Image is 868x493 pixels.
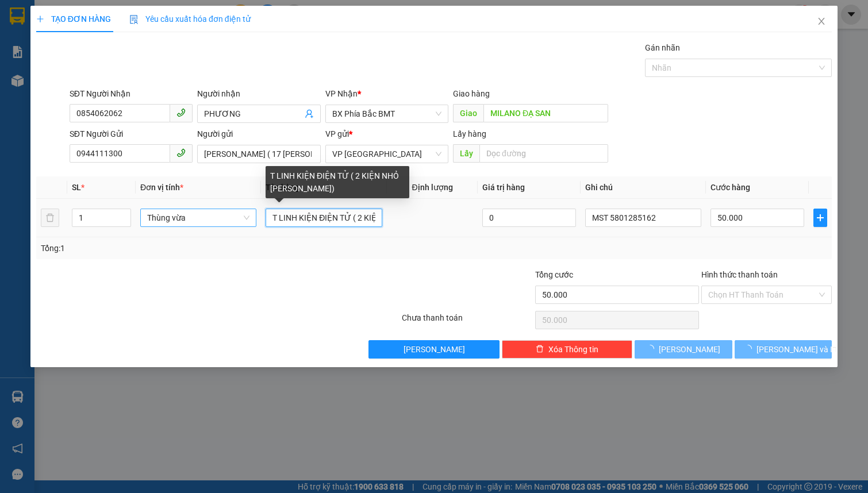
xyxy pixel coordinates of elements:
button: plus [813,209,827,227]
span: Lấy hàng [453,129,486,138]
span: Giao [453,104,483,122]
button: deleteXóa Thông tin [502,340,632,359]
input: 0 [482,209,576,227]
span: SL [72,183,81,192]
span: Lấy [453,144,479,163]
span: delete [536,345,544,354]
button: [PERSON_NAME] và In [735,340,832,359]
span: phone [176,148,186,157]
span: Thùng vừa [147,209,249,226]
div: T LINH KIỆN ĐIỆN TỬ ( 2 KIỆN NHỎ [PERSON_NAME]) [266,166,409,198]
div: Người nhận [197,87,320,100]
span: phone [176,108,186,117]
label: Hình thức thanh toán [701,270,778,279]
span: loading [744,345,756,353]
span: Định lượng [412,183,452,192]
span: [PERSON_NAME] [659,343,720,356]
span: plus [814,213,827,222]
span: plus [36,15,44,23]
li: [PERSON_NAME] [6,69,133,85]
th: Ghi chú [581,176,706,199]
div: SĐT Người Gửi [70,128,193,140]
label: Gán nhãn [645,43,680,52]
span: loading [646,345,659,353]
button: [PERSON_NAME] [635,340,732,359]
span: Yêu cầu xuất hóa đơn điện tử [129,14,251,24]
div: VP gửi [325,128,448,140]
span: Giao hàng [453,89,490,98]
button: Close [805,6,838,38]
span: VP Nhận [325,89,358,98]
span: Đơn vị tính [140,183,183,192]
span: [PERSON_NAME] [404,343,465,356]
div: Chưa thanh toán [401,311,533,332]
button: delete [41,209,59,227]
span: BX Phía Bắc BMT [332,105,441,122]
span: user-add [305,109,314,118]
input: VD: Bàn, Ghế [266,209,382,227]
button: [PERSON_NAME] [368,340,499,359]
span: Tổng cước [535,270,573,279]
div: SĐT Người Nhận [70,87,193,100]
span: TẠO ĐƠN HÀNG [36,14,111,24]
span: Xóa Thông tin [548,343,598,356]
div: Người gửi [197,128,320,140]
div: Tổng: 1 [41,242,336,255]
img: icon [129,15,139,24]
input: Dọc đường [479,144,608,163]
span: Giá trị hàng [482,183,525,192]
span: VP Đà Lạt [332,145,441,163]
span: Cước hàng [710,183,750,192]
li: In ngày: 09:38 13/10 [6,85,133,101]
span: close [817,17,826,26]
input: Dọc đường [483,104,608,122]
input: Ghi Chú [585,209,701,227]
span: [PERSON_NAME] và In [756,343,837,356]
